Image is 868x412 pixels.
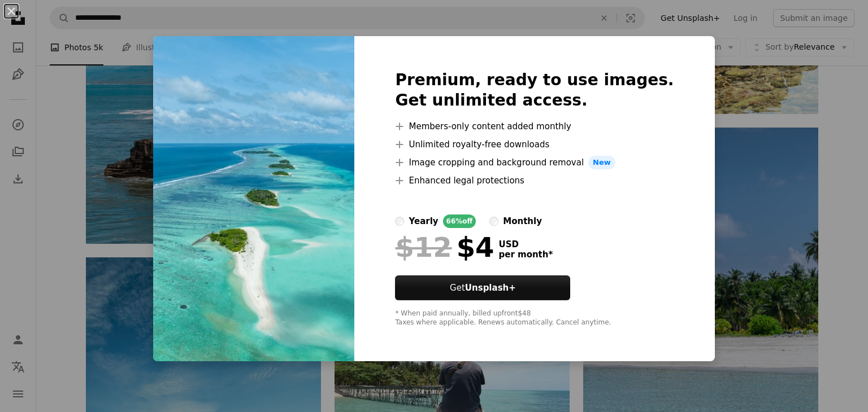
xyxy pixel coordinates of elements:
span: per month * [498,249,553,260]
span: New [588,156,615,169]
h2: Premium, ready to use images. Get unlimited access. [395,70,674,111]
span: USD [498,239,553,249]
div: yearly [409,214,438,228]
li: Enhanced legal protections [395,174,674,187]
li: Members-only content added monthly [395,120,674,133]
div: monthly [503,214,542,228]
input: yearly66%off [395,217,404,226]
strong: Unsplash+ [465,283,516,293]
li: Image cropping and background removal [395,156,674,169]
li: Unlimited royalty-free downloads [395,138,674,151]
div: * When paid annually, billed upfront $48 Taxes where applicable. Renews automatically. Cancel any... [395,309,674,327]
span: $12 [395,233,452,262]
img: premium_photo-1666286163385-abe05f0326c4 [153,36,354,361]
button: GetUnsplash+ [395,275,570,300]
div: $4 [395,233,494,262]
div: 66% off [443,214,476,228]
input: monthly [489,217,498,226]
